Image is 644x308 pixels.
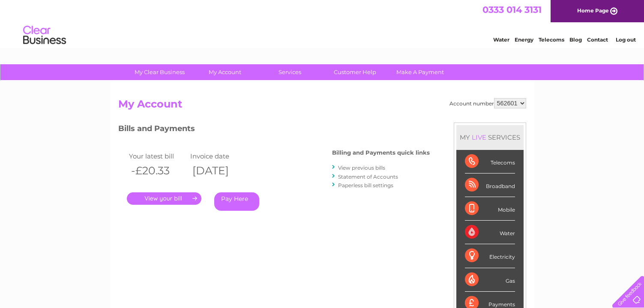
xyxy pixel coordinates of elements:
a: My Account [189,64,260,80]
div: Broadband [465,173,515,197]
div: LIVE [470,133,488,141]
td: Your latest bill [127,150,189,162]
td: Invoice date [188,150,250,162]
div: Gas [465,268,515,292]
h3: Bills and Payments [118,123,430,138]
a: Water [493,36,509,43]
h2: My Account [118,98,526,114]
div: Account number [449,98,526,108]
div: Clear Business is a trading name of Verastar Limited (registered in [GEOGRAPHIC_DATA] No. 3667643... [120,5,525,42]
a: Pay Here [214,192,259,211]
a: View previous bills [338,164,385,171]
div: Electricity [465,244,515,268]
a: Log out [616,36,636,43]
a: Contact [587,36,608,43]
a: Customer Help [320,64,390,80]
a: Services [255,64,325,80]
a: Statement of Accounts [338,173,398,180]
div: Mobile [465,197,515,221]
th: -£20.33 [127,162,189,179]
a: Energy [515,36,533,43]
h4: Billing and Payments quick links [332,150,430,156]
div: MY SERVICES [456,125,524,150]
a: . [127,192,201,205]
a: Telecoms [539,36,564,43]
a: Blog [569,36,582,43]
a: My Clear Business [124,64,195,80]
a: 0333 014 3131 [482,4,542,15]
a: Paperless bill settings [338,182,393,188]
th: [DATE] [188,162,250,179]
div: Telecoms [465,150,515,173]
div: Water [465,221,515,244]
a: Make A Payment [385,64,455,80]
img: logo.png [23,22,66,48]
